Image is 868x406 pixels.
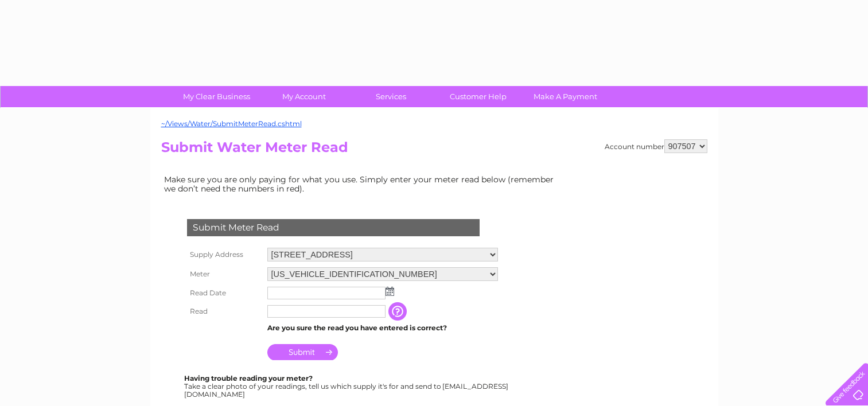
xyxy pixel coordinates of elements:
[187,219,480,236] div: Submit Meter Read
[161,119,302,128] a: ~/Views/Water/SubmitMeterRead.cshtml
[161,139,707,161] h2: Submit Water Meter Read
[169,86,264,107] a: My Clear Business
[184,302,264,321] th: Read
[161,172,563,196] td: Make sure you are only paying for what you use. Simply enter your meter read below (remember we d...
[344,86,438,107] a: Services
[184,264,264,284] th: Meter
[605,139,707,153] div: Account number
[184,374,510,398] div: Take a clear photo of your readings, tell us which supply it's for and send to [EMAIL_ADDRESS][DO...
[264,321,501,335] td: Are you sure the read you have entered is correct?
[184,284,264,302] th: Read Date
[518,86,613,107] a: Make A Payment
[256,86,351,107] a: My Account
[184,374,313,382] b: Having trouble reading your meter?
[431,86,526,107] a: Customer Help
[267,344,338,360] input: Submit
[388,302,409,321] input: Information
[184,245,264,264] th: Supply Address
[386,287,394,296] img: ...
